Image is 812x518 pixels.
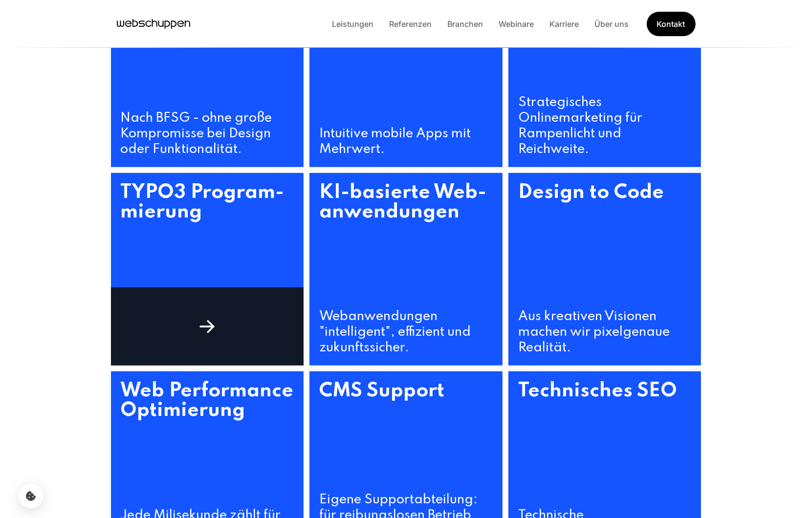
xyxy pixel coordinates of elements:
h4: Webanwendungen "intelligent", effizient und zukunftssicher. [309,309,503,366]
a: Karriere [542,19,587,29]
a: Webinare [491,19,542,29]
h3: TYPO3 Program­mierung [111,173,304,309]
h3: Design to Code [508,173,702,309]
a: Leistungen [325,19,382,29]
h4: Aus kreativen Visionen machen wir pixelgenaue Realität. [508,309,702,366]
h3: Technisches SEO [508,371,702,508]
a: Get Started [647,12,696,36]
h3: KI-basierte Web­anwen­dungen [309,173,503,309]
a: KI-basierte Web­anwen­dungen Webanwendungen "intelligent", effizient und zukunftssicher. [309,173,503,366]
a: Über uns [587,19,637,29]
h4: Strategisches Onlinemarketing für Rampenlicht und Reichweite. [508,95,702,167]
a: Referenzen [382,19,440,29]
h3: Web Performance Optimierung [111,371,304,508]
a: Branchen [440,19,491,29]
a: Hauptseite besuchen [117,17,190,31]
h4: Nach BFSG - ohne große Kompromisse bei Design oder Funktionalität. [111,110,304,167]
h3: CMS Support [309,371,503,492]
a: Design to Code Aus kreativen Visionen machen wir pixelgenaue Realität. [508,173,702,366]
button: Cookie-Einstellungen öffnen [19,484,43,508]
h4: Intuitive mobile Apps mit Mehrwert. [309,126,503,167]
a: TYPO3 Program­mierung Hochskalierbare und sichere Lösungen für komplexe Anforderungen. [111,173,304,366]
